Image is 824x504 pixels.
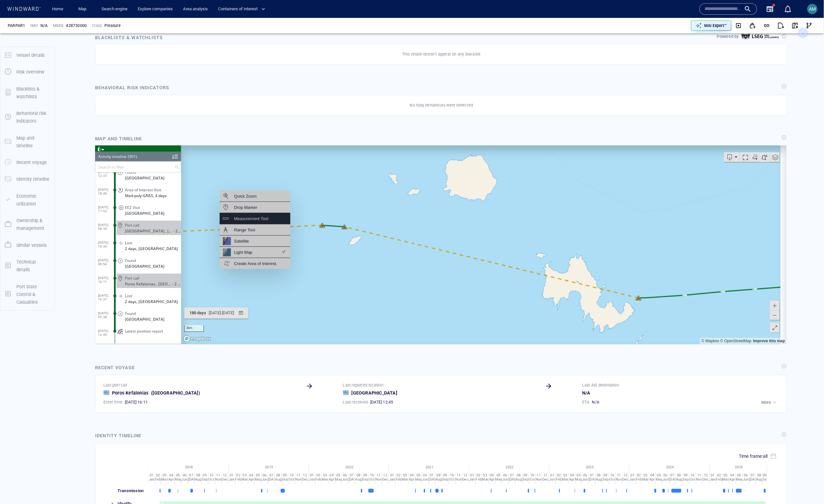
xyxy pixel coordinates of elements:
span: [DATE] 05:38 [3,166,20,174]
a: Mapbox [607,194,624,198]
div: 08 [596,473,602,477]
div: Pleasure [104,23,121,29]
div: 02 [716,473,722,477]
div: Toggle map information layers [675,7,685,17]
span: [DATE] 16:37 [3,148,20,156]
p: Enter time [103,399,122,405]
span: [DATE] 10:36 [3,95,20,103]
div: Nov [295,477,302,482]
div: (901) [33,6,42,16]
p: Identity timeline [16,175,49,183]
div: 3km [89,180,109,187]
div: Blacklists & watchlists [94,32,164,43]
a: Technical details [0,262,54,268]
span: Port call [30,131,44,135]
div: 10 [449,473,455,477]
p: Similar vessels [16,241,47,249]
button: Map and timeline [0,130,54,154]
span: - 2 days [77,136,86,141]
div: 06 [181,473,188,477]
div: 02 [636,473,642,477]
div: 07 [509,473,515,477]
a: Area analysis [180,4,210,15]
span: Med-poly-GNSS, 4 days [30,48,72,53]
span: PARPAR1 [8,23,25,29]
div: 07 [589,473,595,477]
div: Identity timeline [95,432,141,439]
div: 2024 [631,465,709,469]
span: Poros Kefalonias [112,389,148,397]
div: Nov [215,477,222,482]
div: [DATE] [268,477,275,482]
div: N/A [592,399,600,405]
div: Toggle vessel historical path [655,7,664,17]
dl: [DATE] 05:38Found[GEOGRAPHIC_DATA] [3,161,86,179]
dl: [DATE] 16:11Port callPoros Kefalonias , [GEOGRAPHIC_DATA]- 2 days [3,126,86,144]
div: 05 [255,473,261,477]
div: Satellite [139,92,154,100]
p: IMO [30,23,38,29]
div: 08 [275,473,281,477]
span: Port call [30,78,44,83]
span: [DATE] 08:39 [3,78,20,85]
span: [GEOGRAPHIC_DATA] [30,66,69,71]
a: Similar vessels [0,242,54,248]
a: Mapbox logo [88,190,116,197]
div: Drop Marker [139,58,162,66]
p: Last port call [103,382,127,388]
span: Containers of interest [218,5,265,13]
button: AM [806,3,819,15]
div: 11 [696,473,703,477]
p: MAI Expert™ [705,23,727,29]
div: 03 [241,473,248,477]
p: Powered by [717,34,739,39]
p: Last received [343,399,368,405]
a: Recent voyage [0,159,54,165]
a: OpenStreetMap [625,194,656,198]
div: 06 [342,473,348,477]
div: Argostoli , Greece- 2 days [30,83,86,88]
div: Mar [322,477,328,482]
div: 05 [495,473,502,477]
div: 02 [155,473,161,477]
a: Home [50,4,66,15]
button: Map [73,4,94,15]
div: 05 [736,473,742,477]
div: 12 [382,473,389,477]
a: Behavioral risk indicators [0,114,54,120]
a: Identity timeline [0,176,54,182]
span: 2 days, [GEOGRAPHIC_DATA] [30,101,83,106]
div: 06 [422,473,428,477]
dl: [DATE] 16:37Lost2 days, [GEOGRAPHIC_DATA] [3,144,86,161]
div: Feb [155,477,161,482]
div: 08 [515,473,522,477]
button: Search engine [99,4,130,15]
div: [GEOGRAPHIC_DATA] [150,388,201,398]
button: Ownership & management [0,212,54,237]
img: svg+xml;base64,PHN2ZyB4bWxucz0iaHR0cDovL3d3dy53My5vcmcvMjAwMC9zdmciIHhtbG5zOnhsaW5rPSJodHRwOi8vd3... [764,489,770,493]
div: 2021 [390,465,469,469]
div: 03 [642,473,649,477]
div: 04 [649,473,656,477]
div: 09 [442,473,449,477]
div: Measurement Tool [139,69,173,77]
div: Mar [161,477,168,482]
button: View on map [788,19,802,33]
span: [GEOGRAPHIC_DATA] , [GEOGRAPHIC_DATA] [30,83,78,88]
p: Blacklists & watchlists [16,85,50,101]
div: 03 [482,473,488,477]
span: all [763,454,768,459]
a: Economic utilization [0,196,54,203]
div: 11 [375,473,382,477]
p: Technical details [16,258,50,274]
div: 01 [228,473,235,477]
div: Greece [343,390,349,395]
div: 12 [222,473,228,477]
div: 01 [549,473,556,477]
div: 02 [235,473,241,477]
div: Feb [315,477,321,482]
span: [DATE] 16:11 [125,399,148,405]
div: May [255,477,261,482]
div: Feb [235,477,241,482]
dl: [DATE] 18:40Area of Interest VisitMed-poly-GNSS, 4 days [3,38,86,56]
